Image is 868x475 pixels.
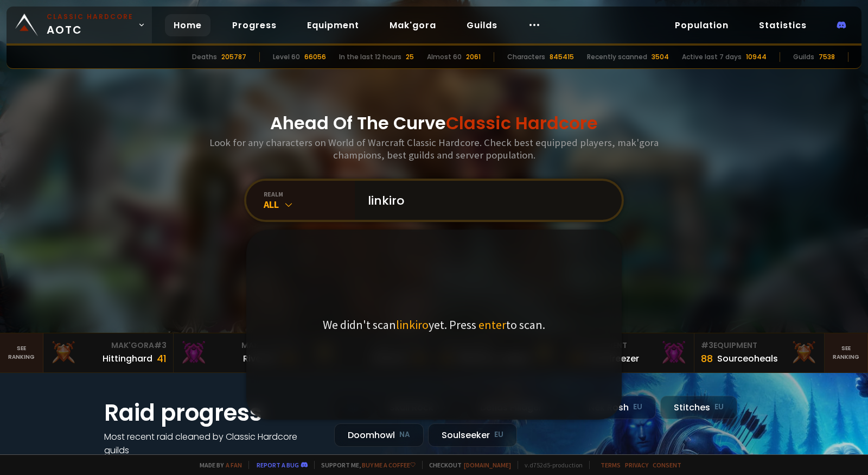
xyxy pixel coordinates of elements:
span: Support me, [314,461,416,469]
div: 845415 [550,52,574,62]
div: Recently scanned [587,52,647,62]
div: 3504 [652,52,669,62]
div: Sourceoheals [717,352,778,365]
div: 41 [157,351,167,366]
div: Soulseeker [428,423,517,447]
div: Stitches [660,396,737,419]
div: Hittinghard [103,352,152,365]
a: Classic HardcoreAOTC [7,7,152,43]
a: Home [165,14,210,36]
span: v. d752d5 - production [518,461,583,469]
div: Characters [507,52,545,62]
a: Mak'Gora#3Hittinghard41 [43,333,174,372]
div: 25 [406,52,414,62]
div: Almost 60 [427,52,462,62]
span: # 3 [701,340,713,351]
a: Statistics [750,14,815,36]
div: 7538 [819,52,835,62]
div: In the last 12 hours [339,52,401,62]
span: linkiro [396,317,429,332]
a: Consent [653,461,681,469]
div: 88 [701,351,713,366]
div: 2061 [466,52,481,62]
div: Mak'Gora [180,340,297,351]
a: Population [666,14,737,36]
a: Guilds [458,14,506,36]
h3: Look for any characters on World of Warcraft Classic Hardcore. Check best equipped players, mak'g... [205,136,663,161]
div: Equipment [701,340,818,351]
a: Equipment [298,14,368,36]
a: Mak'gora [381,14,445,36]
a: Seeranking [825,333,868,372]
h4: Most recent raid cleaned by Classic Hardcore guilds [104,430,321,457]
div: Equipment [571,340,687,351]
a: Buy me a coffee [362,461,416,469]
div: 10944 [746,52,767,62]
span: # 3 [154,340,167,351]
div: Guilds [793,52,814,62]
a: Privacy [625,461,648,469]
span: Classic Hardcore [446,111,598,135]
h1: Raid progress [104,396,321,430]
a: Terms [601,461,621,469]
small: EU [633,402,642,413]
span: enter [478,317,506,332]
small: EU [714,402,724,413]
small: NA [399,429,410,440]
div: Active last 7 days [682,52,742,62]
a: #3Equipment88Sourceoheals [694,333,825,372]
div: All [264,198,355,211]
a: Report a bug [257,461,299,469]
span: AOTC [47,12,133,38]
div: Deaths [192,52,217,62]
p: We didn't scan yet. Press to scan. [323,317,545,332]
a: a fan [226,461,242,469]
a: Mak'Gora#2Rivench100 [174,333,304,372]
div: 205787 [221,52,246,62]
a: Progress [224,14,285,36]
a: [DOMAIN_NAME] [464,461,511,469]
div: Level 60 [273,52,300,62]
div: Mak'Gora [50,340,167,351]
h1: Ahead Of The Curve [270,110,598,136]
input: Search a character... [361,181,609,220]
small: Classic Hardcore [47,12,133,22]
a: #2Equipment88Notafreezer [564,333,694,372]
div: Doomhowl [334,423,424,447]
div: Rivench [243,352,277,365]
span: Checkout [422,461,511,469]
small: EU [494,429,503,440]
span: Made by [193,461,242,469]
div: realm [264,190,355,198]
div: 66056 [304,52,326,62]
